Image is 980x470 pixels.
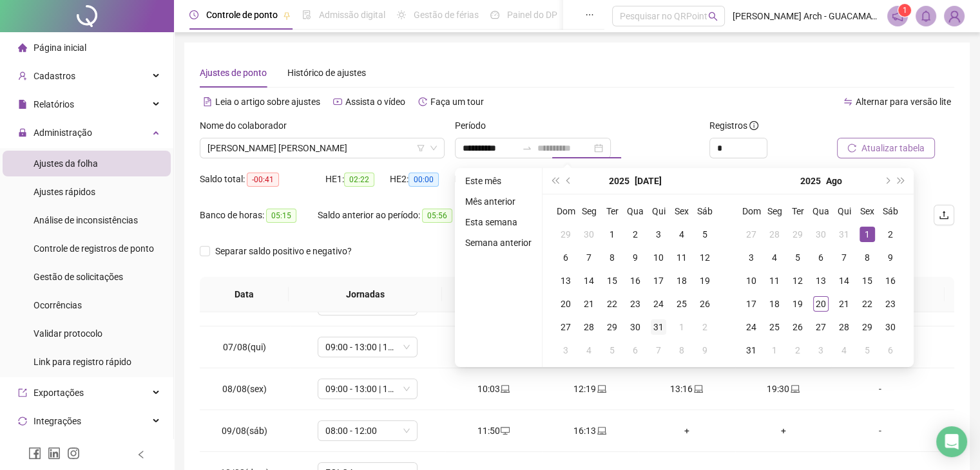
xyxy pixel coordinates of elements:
div: 31 [651,319,666,335]
div: 4 [674,227,689,242]
div: 10:03 [456,382,532,396]
td: 2025-08-06 [624,339,647,362]
div: 7 [651,343,666,358]
span: Alternar para versão lite [856,97,951,107]
th: Sex [670,200,693,223]
div: 24 [651,296,666,312]
div: 2 [790,343,805,358]
button: super-prev-year [548,168,562,194]
th: Ter [786,200,809,223]
span: 09/08(sáb) [222,426,267,436]
div: 20 [813,296,829,312]
td: 2025-09-06 [879,339,902,362]
div: 5 [860,343,875,358]
button: month panel [826,168,842,194]
div: 1 [860,227,875,242]
th: Dom [554,200,577,223]
li: Este mês [460,173,537,189]
div: 10 [651,250,666,265]
td: 2025-07-09 [624,246,647,269]
div: 6 [883,343,898,358]
span: history [418,97,427,106]
div: 8 [860,250,875,265]
td: 2025-07-30 [809,223,832,246]
div: 17 [651,273,666,288]
td: 2025-08-01 [670,315,693,339]
div: 2 [628,227,643,242]
td: 2025-08-19 [786,292,809,315]
td: 2025-06-30 [577,223,600,246]
div: 29 [790,227,805,242]
div: 22 [860,296,875,312]
span: youtube [333,97,342,106]
td: 2025-07-29 [600,315,624,339]
div: 4 [836,343,852,358]
span: Registros [709,118,758,133]
button: year panel [800,168,821,194]
div: 19 [697,273,713,288]
div: 7 [581,250,597,265]
span: Cadastros [34,71,75,81]
span: Painel do DP [507,10,557,20]
div: 6 [558,250,573,265]
span: dashboard [490,10,499,19]
td: 2025-09-03 [809,339,832,362]
div: 14 [836,273,852,288]
td: 2025-08-09 [879,246,902,269]
div: 9 [697,343,713,358]
div: 9 [628,250,643,265]
td: 2025-07-11 [670,246,693,269]
td: 2025-08-21 [832,292,856,315]
div: 28 [836,319,852,335]
span: Link para registro rápido [34,357,131,367]
button: year panel [609,168,629,194]
div: + [745,424,821,438]
div: 15 [604,273,620,288]
div: 5 [604,343,620,358]
th: Sáb [693,200,716,223]
td: 2025-08-08 [670,339,693,362]
div: 3 [744,250,759,265]
div: 18 [767,296,782,312]
td: 2025-07-28 [763,223,786,246]
span: down [430,144,437,152]
div: 18 [674,273,689,288]
td: 2025-08-15 [856,269,879,292]
div: 30 [581,227,597,242]
span: filter [417,144,425,152]
span: swap-right [522,143,532,153]
span: 00:00 [408,173,439,187]
span: file-text [203,97,212,106]
img: 59545 [945,6,964,26]
li: Mês anterior [460,194,537,209]
td: 2025-07-24 [647,292,670,315]
div: 29 [558,227,573,242]
span: 05:56 [422,209,452,223]
span: ellipsis [585,10,594,19]
td: 2025-07-27 [740,223,763,246]
span: reload [847,144,856,153]
div: 30 [628,319,643,335]
div: 19 [790,296,805,312]
span: file [18,100,27,109]
button: month panel [635,168,662,194]
span: facebook [28,447,41,460]
div: 29 [604,319,620,335]
div: 9 [883,250,898,265]
td: 2025-07-17 [647,269,670,292]
div: 13:16 [649,382,725,396]
span: Controle de registros de ponto [34,243,154,254]
div: 17 [744,296,759,312]
td: 2025-07-28 [577,315,600,339]
li: Esta semana [460,214,537,230]
td: 2025-08-08 [856,246,879,269]
span: sun [397,10,406,19]
th: Qui [832,200,856,223]
label: Nome do colaborador [200,118,295,133]
div: 22 [604,296,620,312]
span: Ocorrências [34,300,82,310]
td: 2025-08-02 [879,223,902,246]
div: 3 [813,343,829,358]
button: Atualizar tabela [837,138,935,158]
span: 09:00 - 13:00 | 14:00 - 18:00 [325,337,410,357]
